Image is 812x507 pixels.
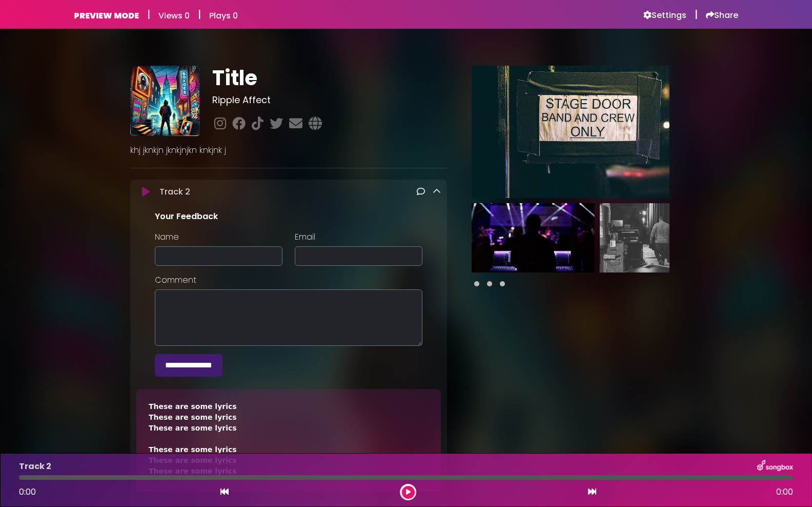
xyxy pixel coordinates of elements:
[472,203,595,272] img: gfZzK1IvRlicQu4YiwdZ
[706,10,738,21] a: Share
[776,486,793,498] span: 0:00
[643,10,686,21] a: Settings
[158,11,190,21] h6: Views 0
[198,8,201,21] h5: |
[74,11,139,21] h6: PREVIEW MODE
[757,460,793,473] img: songbox-logo-white.png
[19,486,36,498] span: 0:00
[149,401,429,477] div: These are some lyrics These are some lyrics These are some lyrics These are some lyrics These are...
[212,94,446,106] h3: Ripple Affect
[159,186,190,198] p: Track 2
[600,203,723,272] img: RvkVTBIGROOXQZq6fJu9
[130,144,447,157] p: khj jknkjn jknkjnjkn knkjnk j
[212,66,446,90] h1: Title
[19,460,51,473] p: Track 2
[155,210,422,223] p: Your Feedback
[147,8,150,21] h5: |
[209,11,238,21] h6: Plays 0
[472,66,669,198] img: Main Media
[155,275,196,285] label: Comment
[695,8,698,21] h5: |
[130,66,200,135] img: GBEpfmbgQnq3jJgVLchO
[155,231,179,242] label: Name
[295,231,315,242] label: Email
